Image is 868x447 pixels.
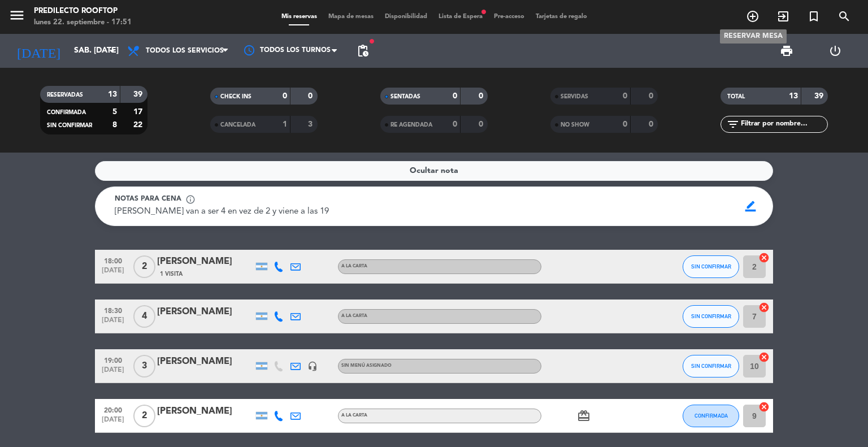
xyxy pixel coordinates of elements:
[811,34,860,68] div: LOG OUT
[410,164,458,177] span: Ocultar nota
[740,118,827,131] input: Filtrar por nombre...
[99,254,127,267] span: 18:00
[561,122,589,128] span: NO SHOW
[133,305,155,328] span: 4
[379,14,433,20] span: Disponibilidad
[814,92,826,100] strong: 39
[623,92,627,100] strong: 0
[691,263,731,270] span: SIN CONFIRMAR
[8,7,25,28] button: menu
[47,92,83,98] span: RESERVADAS
[683,405,739,427] button: CONFIRMADA
[133,108,145,116] strong: 17
[283,120,287,128] strong: 1
[807,10,821,23] i: turned_in_not
[720,29,787,44] div: RESERVAR MESA
[133,121,145,129] strong: 22
[727,94,745,99] span: TOTAL
[433,14,488,20] span: Lista de Espera
[577,409,591,423] i: card_giftcard
[220,122,255,128] span: CANCELADA
[356,44,370,58] span: pending_actions
[157,354,253,369] div: [PERSON_NAME]
[157,254,253,269] div: [PERSON_NAME]
[108,90,117,98] strong: 13
[341,363,392,368] span: Sin menú asignado
[308,120,315,128] strong: 3
[308,92,315,100] strong: 0
[283,92,287,100] strong: 0
[561,94,588,99] span: SERVIDAS
[691,363,731,369] span: SIN CONFIRMAR
[160,270,183,279] span: 1 Visita
[368,38,375,45] span: fiber_manual_record
[133,355,155,377] span: 3
[530,14,593,20] span: Tarjetas de regalo
[341,314,367,318] span: A LA CARTA
[649,92,656,100] strong: 0
[99,403,127,416] span: 20:00
[99,366,127,379] span: [DATE]
[99,416,127,429] span: [DATE]
[157,305,253,319] div: [PERSON_NAME]
[341,264,367,268] span: A LA CARTA
[758,351,770,363] i: cancel
[758,302,770,313] i: cancel
[99,316,127,329] span: [DATE]
[691,313,731,319] span: SIN CONFIRMAR
[488,14,530,20] span: Pre-acceso
[453,120,457,128] strong: 0
[726,118,740,131] i: filter_list
[133,405,155,427] span: 2
[453,92,457,100] strong: 0
[185,194,196,205] span: info_outline
[133,90,145,98] strong: 39
[146,47,224,55] span: Todos los servicios
[758,252,770,263] i: cancel
[34,17,132,28] div: lunes 22. septiembre - 17:51
[99,353,127,366] span: 19:00
[220,94,251,99] span: CHECK INS
[776,10,790,23] i: exit_to_app
[276,14,323,20] span: Mis reservas
[115,207,329,216] span: [PERSON_NAME] van a ser 4 en vez de 2 y viene a las 19
[683,255,739,278] button: SIN CONFIRMAR
[780,44,793,58] span: print
[8,38,68,63] i: [DATE]
[480,8,487,15] span: fiber_manual_record
[157,404,253,419] div: [PERSON_NAME]
[307,361,318,371] i: headset_mic
[837,10,851,23] i: search
[828,44,842,58] i: power_settings_new
[105,44,119,58] i: arrow_drop_down
[390,122,432,128] span: RE AGENDADA
[683,305,739,328] button: SIN CONFIRMAR
[112,108,117,116] strong: 5
[8,7,25,24] i: menu
[99,267,127,280] span: [DATE]
[390,94,420,99] span: SENTADAS
[695,413,728,419] span: CONFIRMADA
[323,14,379,20] span: Mapa de mesas
[133,255,155,278] span: 2
[115,194,181,205] span: Notas para cena
[479,120,485,128] strong: 0
[746,10,759,23] i: add_circle_outline
[112,121,117,129] strong: 8
[341,413,367,418] span: A LA CARTA
[649,120,656,128] strong: 0
[623,120,627,128] strong: 0
[34,6,132,17] div: Predilecto Rooftop
[99,303,127,316] span: 18:30
[683,355,739,377] button: SIN CONFIRMAR
[47,110,86,115] span: CONFIRMADA
[789,92,798,100] strong: 13
[740,196,762,217] span: border_color
[758,401,770,413] i: cancel
[47,123,92,128] span: SIN CONFIRMAR
[479,92,485,100] strong: 0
